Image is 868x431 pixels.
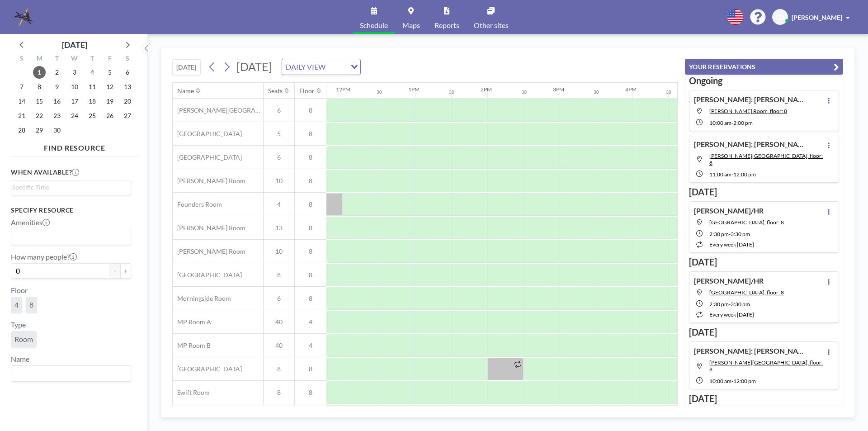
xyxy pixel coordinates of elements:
[15,95,28,108] span: Sunday, September 14, 2025
[86,95,99,108] span: Thursday, September 18, 2025
[51,109,63,122] span: Tuesday, September 23, 2025
[33,109,46,122] span: Monday, September 22, 2025
[68,109,81,122] span: Wednesday, September 24, 2025
[51,81,63,93] span: Tuesday, September 9, 2025
[15,109,28,122] span: Sunday, September 21, 2025
[172,59,201,75] button: [DATE]
[62,38,87,51] div: [DATE]
[11,218,50,227] label: Amenities
[15,124,28,137] span: Sunday, September 28, 2025
[173,388,210,397] span: Swift Room
[729,231,731,237] span: -
[625,86,637,93] div: 4PM
[14,335,33,344] span: Room
[521,89,527,95] div: 30
[15,81,28,93] span: Sunday, September 7, 2025
[11,366,131,381] div: Search for option
[104,81,116,93] span: Friday, September 12, 2025
[121,81,134,93] span: Saturday, September 13, 2025
[295,153,326,161] span: 8
[68,66,81,79] span: Wednesday, September 3, 2025
[284,61,327,73] span: DAILY VIEW
[11,355,29,364] label: Name
[86,109,99,122] span: Thursday, September 25, 2025
[173,341,211,350] span: MP Room B
[118,53,136,65] div: S
[594,89,599,95] div: 30
[689,327,839,338] h3: [DATE]
[295,130,326,138] span: 8
[11,286,28,295] label: Floor
[68,95,81,108] span: Wednesday, September 17, 2025
[264,388,294,397] span: 8
[48,53,66,65] div: T
[709,171,731,178] span: 11:00 AM
[295,318,326,326] span: 4
[173,153,242,161] span: [GEOGRAPHIC_DATA]
[402,22,420,29] span: Maps
[173,130,242,138] span: [GEOGRAPHIC_DATA]
[709,301,729,308] span: 2:30 PM
[295,224,326,232] span: 8
[689,186,839,198] h3: [DATE]
[666,89,671,95] div: 30
[792,14,842,21] span: [PERSON_NAME]
[173,271,242,279] span: [GEOGRAPHIC_DATA]
[709,108,787,114] span: Currie Room, floor: 8
[694,346,807,355] h4: [PERSON_NAME]: [PERSON_NAME]
[120,263,131,279] button: +
[295,177,326,185] span: 8
[11,229,131,245] div: Search for option
[377,89,382,95] div: 30
[66,53,84,65] div: W
[173,177,245,185] span: [PERSON_NAME] Room
[689,393,839,404] h3: [DATE]
[101,53,118,65] div: F
[14,8,33,26] img: organization-logo
[268,87,283,95] div: Seats
[83,53,101,65] div: T
[12,368,126,379] input: Search for option
[694,206,764,215] h4: [PERSON_NAME]/HR
[731,378,733,384] span: -
[733,378,756,384] span: 12:00 PM
[731,301,750,308] span: 3:30 PM
[474,22,509,29] span: Other sites
[731,119,733,126] span: -
[68,81,81,93] span: Wednesday, September 10, 2025
[299,87,315,95] div: Floor
[481,86,492,93] div: 2PM
[121,109,134,122] span: Saturday, September 27, 2025
[104,95,116,108] span: Friday, September 19, 2025
[553,86,564,93] div: 3PM
[694,276,764,285] h4: [PERSON_NAME]/HR
[109,263,120,279] button: -
[709,152,823,166] span: Ansley Room, floor: 8
[86,81,99,93] span: Thursday, September 11, 2025
[264,247,294,256] span: 10
[709,241,754,248] span: every week [DATE]
[86,66,99,79] span: Thursday, September 4, 2025
[295,388,326,397] span: 8
[731,231,750,237] span: 3:30 PM
[689,256,839,268] h3: [DATE]
[295,106,326,114] span: 8
[14,300,19,309] span: 4
[733,119,753,126] span: 2:00 PM
[709,289,784,296] span: West End Room, floor: 8
[121,95,134,108] span: Saturday, September 20, 2025
[408,86,420,93] div: 1PM
[173,200,222,208] span: Founders Room
[776,13,784,21] span: CD
[709,359,823,373] span: Ansley Room, floor: 8
[709,219,784,226] span: West End Room, floor: 8
[295,247,326,256] span: 8
[336,86,350,93] div: 12PM
[173,247,245,256] span: [PERSON_NAME] Room
[709,119,731,126] span: 10:00 AM
[29,300,33,309] span: 8
[33,66,46,79] span: Monday, September 1, 2025
[173,318,211,326] span: MP Room A
[11,180,131,194] div: Search for option
[731,171,733,178] span: -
